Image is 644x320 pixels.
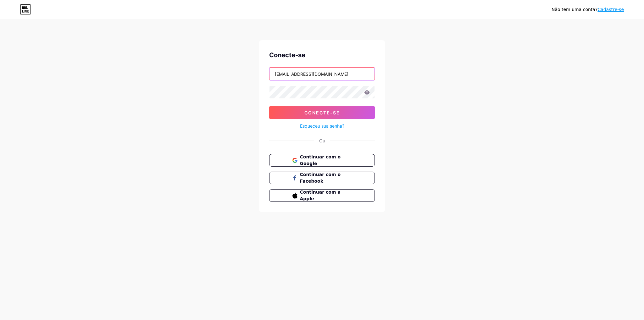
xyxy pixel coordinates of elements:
font: Continuar com o Google [300,154,341,166]
button: Continuar com a Apple [269,189,375,202]
button: Conecte-se [269,106,375,119]
input: Nome de usuário [269,68,375,80]
font: Ou [319,138,325,143]
font: Conecte-se [304,110,340,115]
button: Continuar com o Facebook [269,172,375,184]
font: Esqueceu sua senha? [300,123,344,129]
button: Continuar com o Google [269,154,375,167]
font: Conecte-se [269,51,305,59]
a: Esqueceu sua senha? [300,123,344,129]
font: Continuar com o Facebook [300,172,341,184]
font: Não tem uma conta? [552,7,597,12]
font: Continuar com a Apple [300,190,341,201]
a: Cadastre-se [597,7,624,12]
